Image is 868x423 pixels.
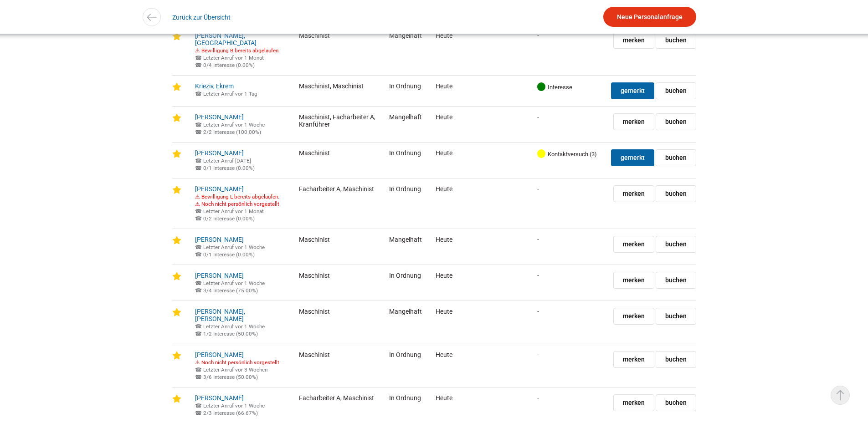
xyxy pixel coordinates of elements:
[537,272,539,279] span: -
[188,25,292,75] td: Möchte aber mehr als Maschinist arbeiten. Fährt Maschinen bis zu 5 Tonnen.
[292,387,382,423] td: Facharbeiter A, Maschinist
[382,75,429,106] td: In Ordnung
[195,122,265,128] small: 07.08.2025 17:34:14
[429,265,479,301] td: Heute
[656,308,696,325] a: buchen
[195,82,234,90] a: Krieziv, Ekrem
[429,25,479,75] td: Heute
[623,395,645,411] span: merken
[195,367,267,373] small: 28.07.2025 14:55:17
[292,229,382,265] td: Maschinist
[613,351,654,368] a: merken
[382,301,429,344] td: Mangelhaft
[195,208,264,214] small: 23.06.2025 18:45:19
[613,272,654,289] a: merken
[611,149,654,166] a: gemerkt
[172,308,181,317] img: Star-icon.png
[429,178,479,229] td: Heute
[195,410,258,416] small: ☎ 2/3 Interesse (66.67%)
[195,149,244,157] a: [PERSON_NAME]
[195,287,258,294] small: ☎ 3/4 Interesse (75.00%)
[195,403,265,409] small: 07.08.2025 17:34:16
[613,308,654,325] a: merken
[172,7,231,27] a: Zurück zur Übersicht
[195,32,257,46] a: [PERSON_NAME], [GEOGRAPHIC_DATA]
[537,236,539,243] span: -
[613,185,654,202] a: merken
[195,185,244,193] a: [PERSON_NAME]
[656,113,696,130] a: buchen
[292,344,382,387] td: Maschinist
[429,75,479,106] td: Heute
[537,308,539,315] span: -
[292,265,382,301] td: Maschinist
[613,113,654,130] a: merken
[195,129,261,135] small: Letzte Anfrage: 07.08.2025 17:34:14 Interesse: nein
[172,32,181,41] img: Star-icon.png
[195,113,244,121] a: [PERSON_NAME]
[537,351,539,358] span: -
[188,178,292,229] td: L-Ausweis beachten! Einsatzvertrag an Amt für Migration senden wenn er startet damit Ausweis ange...
[382,387,429,423] td: In Ordnung
[656,185,696,202] a: buchen
[382,142,429,178] td: In Ordnung
[623,236,645,252] span: merken
[195,272,244,279] a: [PERSON_NAME]
[195,394,244,402] a: [PERSON_NAME]
[292,178,382,229] td: Facharbeiter A, Maschinist
[292,75,382,106] td: Maschinist, Maschinist
[195,55,264,61] small: 23.06.2025 18:43:18
[195,323,265,330] small: 07.08.2025 17:34:19
[172,351,181,360] img: Star-icon.png
[195,62,255,68] small: ☎ 0/4 Interesse (0.00%)
[195,280,265,286] small: 07.08.2025 17:34:21
[195,374,258,380] small: Letzte Anfrage: 28.07.2025 14:55:17 Interesse: nein
[188,344,292,387] td: 11.4.2024ist im Einsatz / Temporär mehere Telefonate, keine Vorstellung scheint seriös zu sein
[382,344,429,387] td: In Ordnung
[429,229,479,265] td: Heute
[292,106,382,142] td: Maschinist, Facharbeiter A, Kranführer
[621,83,645,99] span: gemerkt
[603,7,696,27] a: Neue Personalanfrage
[656,82,696,99] a: buchen
[656,236,696,253] a: buchen
[382,265,429,301] td: In Ordnung
[195,165,255,171] small: ☎ 0/1 Interesse (0.00%)
[195,359,279,366] small: ⚠ Noch nicht persönlich vorgestellt
[195,244,265,250] small: 07.08.2025 17:33:25
[656,394,696,411] a: buchen
[613,394,654,411] a: merken
[188,75,292,106] td: Er ist im FAR Einsatz bei Estermann im November 2024 / Grossmutter ist gestorben, diese Frau muss...
[172,82,181,92] img: Star-icon.png
[195,308,245,322] a: [PERSON_NAME], [PERSON_NAME]
[623,32,645,48] span: merken
[195,251,255,258] small: Letzte Anfrage: 07.08.2025 17:33:25 Interesse: nein
[188,265,292,301] td: 26.10.2021 ist im Einsatz bei Walo über aktiv Bis zu 13 Tonnen Rauppenbagger Erd und Kanalisation...
[292,301,382,344] td: Maschinist
[195,91,257,97] small: 18.08.2025 15:07:15
[537,32,539,39] span: -
[656,32,696,49] a: buchen
[623,308,645,324] span: merken
[429,142,479,178] td: Heute
[429,301,479,344] td: Heute
[382,229,429,265] td: Mangelhaft
[195,351,244,358] a: [PERSON_NAME]
[292,25,382,75] td: Maschinist
[172,185,181,194] img: Star-icon.png
[537,394,539,402] span: -
[172,394,181,403] img: Star-icon.png
[172,236,181,245] img: Star-icon.png
[611,82,654,99] a: gemerkt
[656,149,696,166] a: buchen
[195,158,251,164] small: 18.08.2025 18:09:19
[382,25,429,75] td: Mangelhaft
[382,106,429,142] td: Mangelhaft
[429,344,479,387] td: Heute
[537,113,539,121] span: -
[621,150,645,166] span: gemerkt
[656,351,696,368] a: buchen
[195,194,279,200] small: ⚠ Bewilligung L bereits abgelaufen.
[195,331,258,337] small: ☎ 1/2 Interesse (50.00%)
[656,272,696,289] a: buchen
